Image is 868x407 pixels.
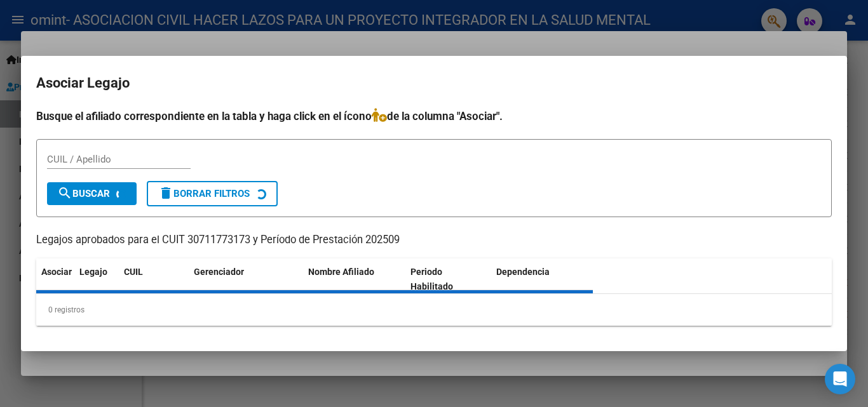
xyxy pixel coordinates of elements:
span: Buscar [57,188,110,199]
mat-icon: delete [158,185,173,201]
span: Dependencia [496,267,550,277]
span: Borrar Filtros [158,188,250,199]
mat-icon: search [57,185,72,201]
p: Legajos aprobados para el CUIT 30711773173 y Período de Prestación 202509 [36,232,832,248]
span: Gerenciador [194,267,244,277]
span: Periodo Habilitado [410,267,453,291]
span: Nombre Afiliado [308,267,374,277]
span: CUIL [124,267,143,277]
datatable-header-cell: Dependencia [491,258,593,300]
button: Buscar [47,182,137,205]
div: Open Intercom Messenger [825,364,855,394]
datatable-header-cell: Nombre Afiliado [303,258,405,300]
datatable-header-cell: Gerenciador [189,258,303,300]
h4: Busque el afiliado correspondiente en la tabla y haga click en el ícono de la columna "Asociar". [36,108,832,124]
span: Legajo [79,267,107,277]
div: 0 registros [36,294,832,326]
datatable-header-cell: CUIL [119,258,189,300]
datatable-header-cell: Periodo Habilitado [405,258,491,300]
button: Borrar Filtros [147,181,278,206]
h2: Asociar Legajo [36,71,832,95]
span: Asociar [41,267,72,277]
datatable-header-cell: Legajo [74,258,119,300]
datatable-header-cell: Asociar [36,258,74,300]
